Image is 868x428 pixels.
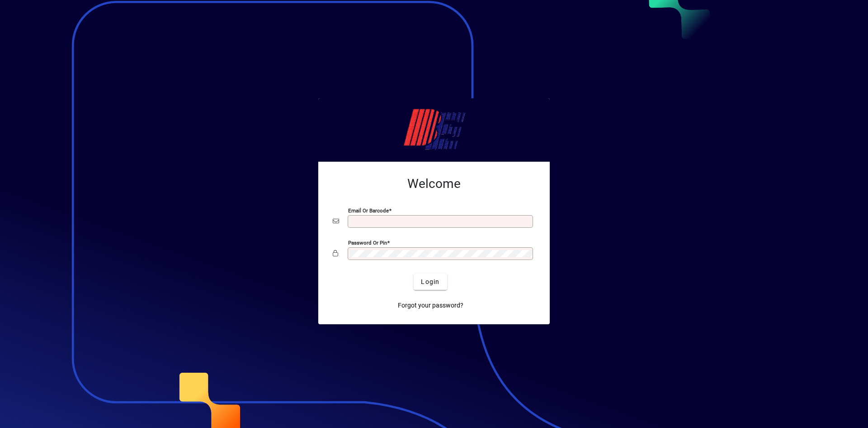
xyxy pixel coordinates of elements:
mat-label: Email or Barcode [348,207,389,214]
a: Forgot your password? [394,297,467,313]
span: Forgot your password? [398,301,463,310]
h2: Welcome [333,176,535,192]
span: Login [421,277,439,287]
mat-label: Password or Pin [348,240,387,246]
button: Login [414,274,447,290]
